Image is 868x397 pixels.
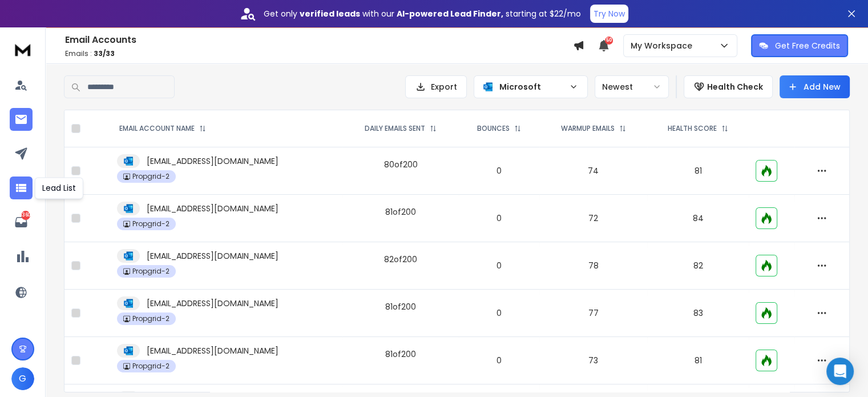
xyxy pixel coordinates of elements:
p: 0 [466,307,532,319]
td: 78 [539,242,647,290]
td: 73 [539,337,647,384]
td: 82 [647,242,749,290]
p: [EMAIL_ADDRESS][DOMAIN_NAME] [147,298,278,309]
p: Health Check [707,81,763,93]
div: 81 of 200 [385,301,416,312]
div: Lead List [35,177,83,199]
p: Propgrid-2 [132,219,169,228]
div: 82 of 200 [384,254,417,265]
strong: AI-powered Lead Finder, [397,8,503,19]
button: Get Free Credits [751,34,848,57]
button: G [11,367,34,390]
p: Microsoft [499,81,564,93]
td: 81 [647,147,749,195]
p: Try Now [594,8,625,19]
div: 80 of 200 [384,159,418,170]
td: 74 [539,147,647,195]
p: Propgrid-2 [132,172,169,181]
p: 1360 [21,211,30,220]
p: [EMAIL_ADDRESS][DOMAIN_NAME] [147,155,278,167]
td: 81 [647,337,749,384]
p: 0 [466,355,532,366]
p: [EMAIL_ADDRESS][DOMAIN_NAME] [147,250,278,262]
p: BOUNCES [477,124,510,133]
td: 83 [647,290,749,337]
button: Health Check [684,75,773,98]
div: 81 of 200 [385,348,416,360]
td: 77 [539,290,647,337]
p: Propgrid-2 [132,362,169,371]
p: Propgrid-2 [132,267,169,276]
p: 0 [466,165,532,177]
td: 72 [539,195,647,242]
p: [EMAIL_ADDRESS][DOMAIN_NAME] [147,203,278,214]
span: 33 / 33 [94,49,115,58]
div: 81 of 200 [385,206,416,218]
button: Newest [595,75,669,98]
strong: verified leads [300,8,360,19]
p: Get Free Credits [775,40,840,51]
p: HEALTH SCORE [668,124,717,133]
button: Add New [780,75,850,98]
p: Emails : [65,49,573,58]
p: [EMAIL_ADDRESS][DOMAIN_NAME] [147,345,278,356]
p: Propgrid-2 [132,314,169,323]
p: WARMUP EMAILS [561,124,615,133]
div: Open Intercom Messenger [826,358,854,385]
p: My Workspace [631,40,697,51]
a: 1360 [10,211,33,234]
p: 0 [466,260,532,271]
td: 84 [647,195,749,242]
p: Get only with our starting at $22/mo [264,8,581,19]
div: EMAIL ACCOUNT NAME [119,124,206,133]
img: logo [11,39,34,60]
button: Export [405,75,467,98]
h1: Email Accounts [65,33,573,47]
p: DAILY EMAILS SENT [365,124,425,133]
span: 50 [605,37,613,45]
button: Try Now [590,5,628,23]
p: 0 [466,212,532,224]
